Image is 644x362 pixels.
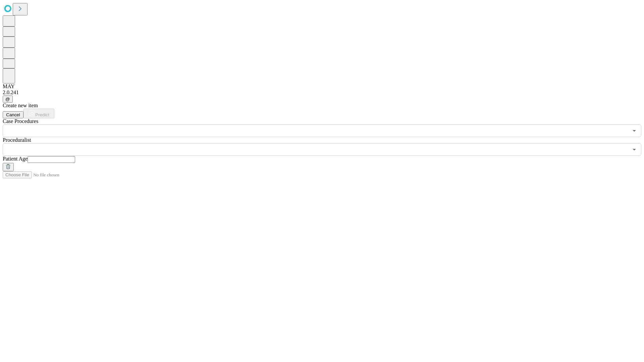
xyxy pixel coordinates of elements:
[3,89,641,96] div: 2.0.241
[3,111,23,118] button: Cancel
[630,126,639,135] button: Open
[23,109,54,118] button: Predict
[3,137,31,143] span: Proceduralist
[630,145,639,154] button: Open
[3,103,38,108] span: Create new item
[3,96,13,103] button: @
[3,156,28,162] span: Patient Age
[35,112,49,117] span: Predict
[3,118,38,124] span: Scheduled Procedure
[5,97,10,102] span: @
[6,112,20,117] span: Cancel
[3,83,641,89] div: MAY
